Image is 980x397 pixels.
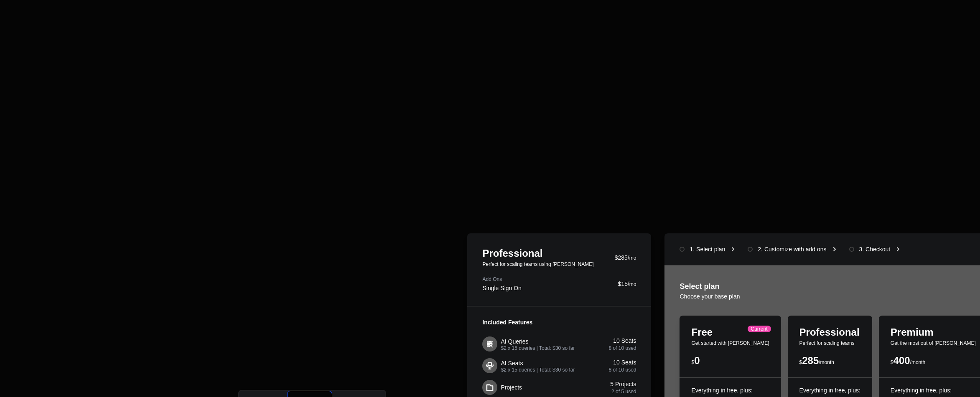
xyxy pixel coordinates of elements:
[799,359,802,365] span: $
[501,337,528,346] div: AI Queries
[610,388,636,395] div: 2 of 5 used
[891,341,976,346] div: Get the most out of [PERSON_NAME]
[629,255,636,261] span: mo
[802,355,819,366] span: 285
[615,253,636,262] div: $285/
[691,386,769,394] div: Everything in free, plus:
[799,386,860,394] div: Everything in free, plus:
[758,245,826,253] div: 2. Customize with add ons
[891,359,893,365] span: $
[891,386,976,394] div: Everything in free, plus:
[690,245,725,253] div: 1. Select plan
[819,359,834,365] span: /month
[893,355,910,366] span: 400
[799,341,860,346] div: Perfect for scaling teams
[608,345,636,351] div: 8 of 10 used
[618,280,636,288] div: $15/
[691,327,769,337] div: Free
[748,326,771,332] div: Current
[501,359,523,367] div: AI Seats
[501,346,575,351] div: $2 x 15 queries | Total: $30 so far
[482,262,593,267] div: Perfect for scaling teams using [PERSON_NAME]
[610,380,636,388] div: 5 Projects
[691,341,769,346] div: Get started with [PERSON_NAME]
[501,383,522,392] div: Projects
[501,367,575,372] div: $2 x 15 queries | Total: $30 so far
[910,359,926,365] span: /month
[482,318,636,326] div: Included Features
[691,359,694,365] span: $
[694,355,700,366] span: 0
[482,248,593,258] div: Professional
[608,336,636,345] div: 10 Seats
[608,367,636,373] div: 8 of 10 used
[482,285,521,291] div: Single Sign On
[859,245,891,253] div: 3. Checkout
[891,327,976,337] div: Premium
[629,281,636,287] span: mo
[608,358,636,367] div: 10 Seats
[799,327,860,337] div: Professional
[482,277,521,282] div: Add Ons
